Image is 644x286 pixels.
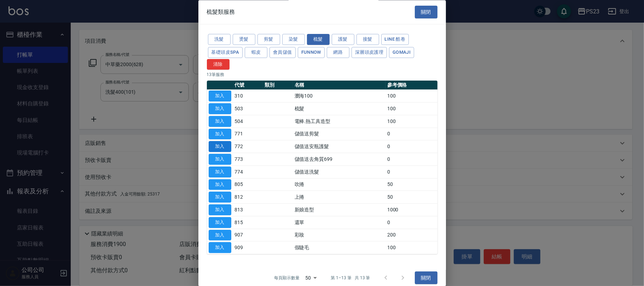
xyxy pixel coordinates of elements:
button: 洗髮 [208,34,231,45]
td: 504 [233,115,263,128]
td: 假睫毛 [293,241,385,254]
button: 燙髮 [233,34,255,45]
button: 加入 [209,179,231,190]
button: 網路 [327,47,349,58]
th: 名稱 [293,81,385,90]
td: 50 [385,191,437,204]
td: 503 [233,103,263,115]
td: 50 [385,179,437,191]
p: 每頁顯示數量 [274,275,300,281]
th: 參考價格 [385,81,437,90]
td: 909 [233,241,263,254]
td: 774 [233,166,263,179]
button: 剪髮 [257,34,280,45]
button: FUNNOW [298,47,325,58]
td: 813 [233,204,263,216]
td: 805 [233,179,263,191]
button: 加入 [209,217,231,228]
button: 加入 [209,154,231,165]
td: 0 [385,128,437,141]
td: 儲值送安瓶護髮 [293,140,385,153]
button: 關閉 [415,272,437,285]
p: 第 1–13 筆 共 13 筆 [331,275,370,281]
td: 儲值送剪髮 [293,128,385,141]
td: 彩妝 [293,229,385,242]
button: Gomaji [389,47,414,58]
th: 類別 [263,81,293,90]
button: 蝦皮 [245,47,267,58]
p: 13 筆服務 [207,72,437,78]
td: 還單 [293,216,385,229]
td: 新娘造型 [293,204,385,216]
button: 加入 [209,116,231,127]
td: 815 [233,216,263,229]
td: 儲值送去角質699 [293,153,385,166]
td: 0 [385,216,437,229]
td: 儲值送洗髮 [293,166,385,179]
th: 代號 [233,81,263,90]
td: 907 [233,229,263,242]
td: 吹捲 [293,179,385,191]
button: 護髮 [332,34,354,45]
button: LINE 酷卷 [381,34,409,45]
button: 加入 [209,129,231,140]
td: 100 [385,115,437,128]
button: 加入 [209,91,231,102]
button: 關閉 [415,6,437,19]
button: 加入 [209,205,231,216]
button: 接髮 [356,34,379,45]
button: 加入 [209,243,231,253]
span: 梳髮類服務 [207,8,235,16]
td: 812 [233,191,263,204]
button: 加入 [209,141,231,152]
td: 200 [385,229,437,242]
td: 100 [385,103,437,115]
td: 1000 [385,204,437,216]
button: 清除 [207,59,230,70]
td: 772 [233,140,263,153]
td: 0 [385,153,437,166]
td: 100 [385,90,437,103]
button: 梳髮 [307,34,330,45]
button: 深層頭皮護理 [352,47,387,58]
button: 會員儲值 [269,47,296,58]
td: 上捲 [293,191,385,204]
button: 加入 [209,192,231,203]
td: 瀏海100 [293,90,385,103]
td: 電棒.熱工具造型 [293,115,385,128]
td: 100 [385,241,437,254]
button: 基礎頭皮SPA [208,47,243,58]
button: 加入 [209,104,231,115]
button: 加入 [209,230,231,241]
td: 0 [385,166,437,179]
td: 773 [233,153,263,166]
td: 0 [385,140,437,153]
td: 梳髮 [293,103,385,115]
button: 加入 [209,167,231,177]
button: 染髮 [282,34,305,45]
td: 771 [233,128,263,141]
td: 310 [233,90,263,103]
